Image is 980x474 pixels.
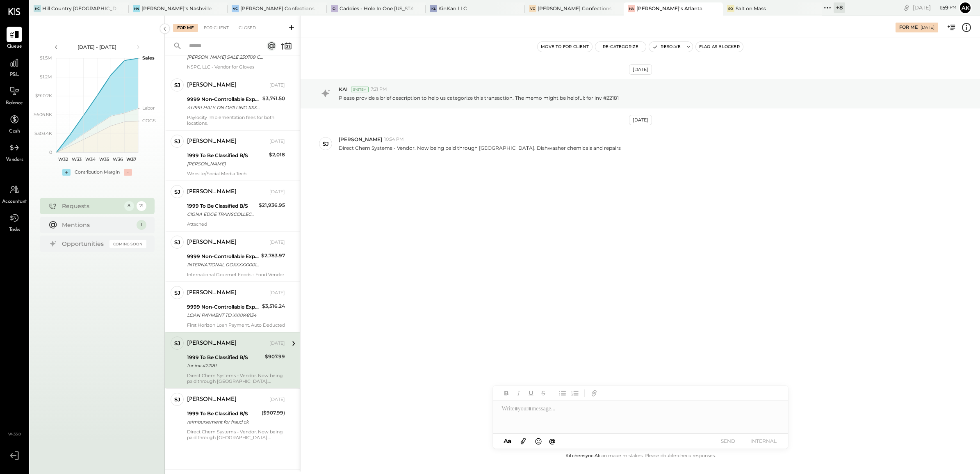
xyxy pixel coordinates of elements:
[629,64,652,75] div: [DATE]
[371,86,387,93] span: 7:21 PM
[187,238,237,247] div: [PERSON_NAME]
[187,171,285,176] div: Website/Social Media Tech
[549,437,556,445] span: @
[187,303,260,311] div: 9999 Non-Controllable Expenses:Other Income and Expenses:To Be Classified P&L
[124,201,134,211] div: 8
[649,42,684,52] button: Resolve
[0,182,28,206] a: Accountant
[2,198,27,206] span: Accountant
[187,151,267,160] div: 1999 To Be Classified B/S
[109,240,146,248] div: Coming Soon
[589,388,599,398] button: Add URL
[40,55,52,61] text: $1.5M
[339,86,348,93] span: KAI
[9,128,20,135] span: Cash
[174,81,180,89] div: SJ
[269,151,285,159] div: $2,018
[7,43,22,50] span: Queue
[42,5,116,12] div: Hill Country [GEOGRAPHIC_DATA]
[58,156,68,162] text: W32
[269,189,285,195] div: [DATE]
[62,202,120,210] div: Requests
[921,25,934,30] div: [DATE]
[142,118,156,124] text: COGS
[72,156,82,162] text: W33
[526,388,536,398] button: Underline
[187,64,285,70] div: NSPC, LLC - Vendor for Gloves
[747,435,780,447] button: INTERNAL
[187,272,285,277] div: International Gourmet Foods - Food Vendor
[99,156,109,162] text: W35
[142,105,155,111] text: Labor
[0,140,28,164] a: Vendors
[187,396,237,404] div: [PERSON_NAME]
[570,388,580,398] button: Ordered List
[0,83,28,107] a: Balance
[6,100,23,107] span: Balance
[0,55,28,79] a: P&L
[10,71,19,79] span: P&L
[187,353,262,362] div: 1999 To Be Classified B/S
[959,1,972,14] button: Ak
[727,5,734,12] div: So
[187,322,285,328] div: First Horizon Loan Payment. Auto Deducted
[262,94,285,103] div: $3,741.50
[62,169,71,176] div: +
[595,42,646,52] button: Re-Categorize
[438,5,467,12] div: KinKan LLC
[141,5,212,12] div: [PERSON_NAME]'s Nashville
[187,311,260,319] div: LOAN PAYMENT TO XXXX48134
[262,409,285,417] div: ($907.99)
[187,410,259,418] div: 1999 To Be Classified B/S
[187,362,262,370] div: for inv #22181
[538,5,612,12] div: [PERSON_NAME] Confections - [GEOGRAPHIC_DATA]
[834,2,845,13] div: + 8
[269,138,285,145] div: [DATE]
[62,240,105,248] div: Opportunities
[49,149,52,155] text: 0
[232,5,239,12] div: VC
[269,340,285,347] div: [DATE]
[913,4,957,11] div: [DATE]
[75,169,120,176] div: Contribution Margin
[323,140,329,148] div: SJ
[187,95,260,103] div: 9999 Non-Controllable Expenses:Other Income and Expenses:To Be Classified P&L
[187,103,260,112] div: 337991 HALS ON OBILLING XXXXXXXX7991 Company ID: XXXXXX7403 Company Name: 337991 HALS ON O Compan...
[235,24,260,32] div: Closed
[126,156,136,162] text: W37
[112,156,123,162] text: W36
[538,388,549,398] button: Strikethrough
[0,112,28,135] a: Cash
[187,53,263,61] div: [PERSON_NAME] SALE 250709 Company ID: XXXXXX6202 Company Name: [PERSON_NAME] Company Entry Descri...
[200,24,233,32] div: For Client
[124,169,132,176] div: -
[142,55,155,61] text: Sales
[513,388,524,398] button: Italic
[187,221,285,227] div: Attached
[259,201,285,209] div: $21,936.95
[137,220,146,230] div: 1
[187,289,237,297] div: [PERSON_NAME]
[269,82,285,89] div: [DATE]
[269,290,285,296] div: [DATE]
[351,87,369,92] div: System
[187,373,285,384] div: Direct Chem Systems - Vendor. Now being paid through [GEOGRAPHIC_DATA]. Dishwasher chemicals and ...
[137,201,146,211] div: 21
[174,339,180,347] div: SJ
[85,156,96,162] text: W34
[174,238,180,246] div: SJ
[628,5,635,12] div: HA
[174,137,180,145] div: SJ
[187,188,237,196] div: [PERSON_NAME]
[340,5,414,12] div: Caddies - Hole In One [US_STATE]
[187,339,237,348] div: [PERSON_NAME]
[6,156,23,164] span: Vendors
[0,27,28,50] a: Queue
[339,94,619,101] p: Please provide a brief description to help us categorize this transaction. The memo might be help...
[9,227,20,234] span: Tasks
[384,136,404,143] span: 10:54 PM
[331,5,338,12] div: C-
[187,81,237,89] div: [PERSON_NAME]
[62,221,132,229] div: Mentions
[557,388,568,398] button: Unordered List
